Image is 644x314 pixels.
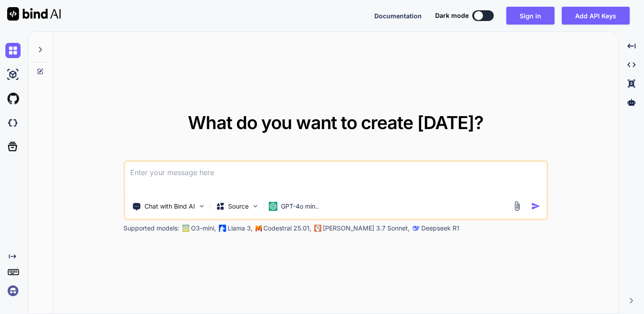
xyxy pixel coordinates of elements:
[182,225,189,232] img: GPT-4
[191,224,216,233] p: O3-mini,
[531,201,540,211] img: icon
[5,283,21,298] img: signin
[5,115,21,130] img: darkCloudIdeIcon
[198,202,205,210] img: Pick Tools
[374,12,422,20] span: Documentation
[5,43,21,58] img: chat
[228,202,249,211] p: Source
[5,91,21,106] img: githubLight
[144,202,195,211] p: Chat with Bind AI
[251,202,259,210] img: Pick Models
[228,224,253,233] p: Llama 3,
[268,202,277,211] img: GPT-4o mini
[506,7,555,25] button: Sign in
[123,224,179,233] p: Supported models:
[263,224,311,233] p: Codestral 25.01,
[323,224,410,233] p: [PERSON_NAME] 3.7 Sonnet,
[435,11,469,20] span: Dark mode
[5,67,21,82] img: ai-studio
[421,224,459,233] p: Deepseek R1
[255,225,262,231] img: Mistral-AI
[512,201,522,211] img: attachment
[7,7,61,21] img: Bind AI
[188,112,483,134] span: What do you want to create [DATE]?
[219,225,226,232] img: Llama2
[412,225,419,232] img: claude
[281,202,319,211] p: GPT-4o min..
[562,7,630,25] button: Add API Keys
[314,225,321,232] img: claude
[374,11,422,21] button: Documentation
